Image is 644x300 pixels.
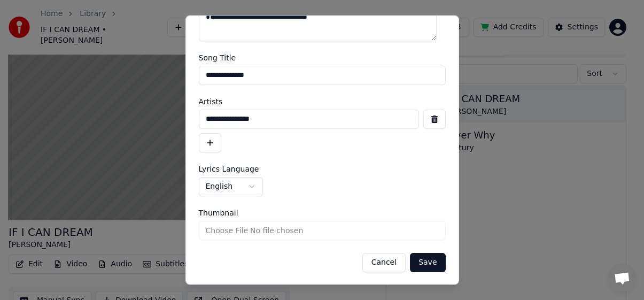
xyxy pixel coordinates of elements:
[410,252,445,272] button: Save
[199,53,446,61] label: Song Title
[199,97,446,105] label: Artists
[199,209,238,216] span: Thumbnail
[362,252,406,272] button: Cancel
[199,165,259,172] span: Lyrics Language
